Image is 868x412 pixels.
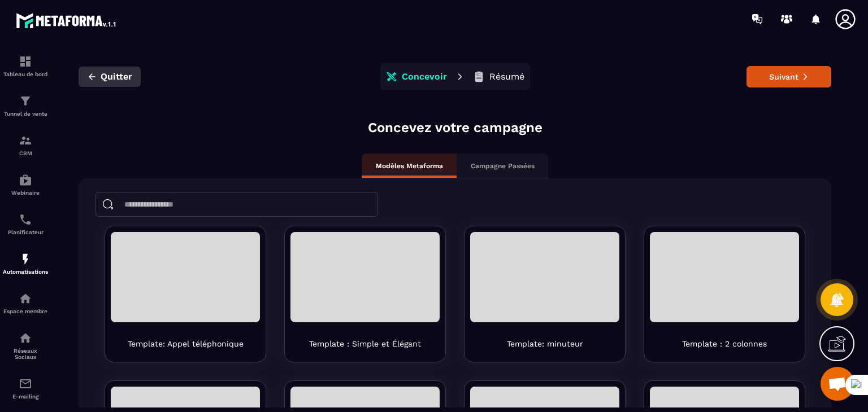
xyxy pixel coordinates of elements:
[3,165,48,204] a: automationsautomationsWebinaire
[101,71,132,82] span: Quitter
[3,71,48,77] p: Tableau de bord
[3,323,48,369] a: social-networksocial-networkRéseaux Sociaux
[19,292,32,305] img: automations
[19,173,32,187] img: automations
[3,190,48,196] p: Webinaire
[128,338,244,349] p: Template: Appel téléphonique
[3,86,48,125] a: formationformationTunnel de vente
[3,111,48,117] p: Tunnel de vente
[376,161,443,170] p: Modèles Metaforma
[19,213,32,226] img: scheduler
[821,367,854,401] a: Ouvrir le chat
[3,244,48,283] a: automationsautomationsAutomatisations
[309,338,421,349] p: Template : Simple et Élégant
[16,10,118,30] img: logo
[3,348,48,360] p: Réseaux Sociaux
[402,71,447,82] p: Concevoir
[19,252,32,266] img: automations
[19,377,32,391] img: email
[3,204,48,244] a: schedulerschedulerPlanificateur
[507,338,583,349] p: Template: minuteur
[3,125,48,165] a: formationformationCRM
[747,66,831,87] button: Suivant
[3,229,48,235] p: Planificateur
[3,393,48,400] p: E-mailing
[19,94,32,108] img: formation
[19,134,32,147] img: formation
[3,150,48,156] p: CRM
[3,46,48,86] a: formationformationTableau de bord
[383,65,450,88] button: Concevoir
[3,283,48,323] a: automationsautomationsEspace membre
[368,119,542,137] p: Concevez votre campagne
[19,55,32,68] img: formation
[79,67,141,87] button: Quitter
[471,161,535,170] p: Campagne Passées
[3,369,48,408] a: emailemailE-mailing
[3,269,48,275] p: Automatisations
[19,331,32,345] img: social-network
[3,308,48,314] p: Espace membre
[682,338,767,349] p: Template : 2 colonnes
[489,71,524,82] p: Résumé
[470,65,528,88] button: Résumé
